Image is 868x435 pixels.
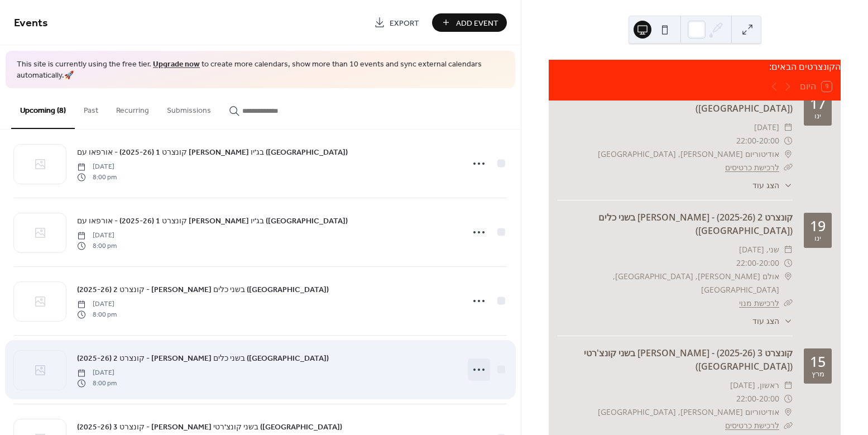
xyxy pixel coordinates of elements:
[784,243,793,256] div: ​
[366,13,428,32] a: Export
[730,379,779,392] span: ראשון, [DATE]
[759,392,779,405] span: 20:00
[77,214,348,227] a: קונצרט 1 (2025-26) - אורפאו עם [PERSON_NAME] בג'יו ([GEOGRAPHIC_DATA])
[598,147,779,161] span: אודיטוריום [PERSON_NAME], [GEOGRAPHIC_DATA]
[77,309,117,319] span: 8:00 pm
[810,219,826,233] div: 19
[784,147,793,161] div: ​
[598,211,793,237] a: קונצרט 2 (2025-26) - [PERSON_NAME] בשני כלים ([GEOGRAPHIC_DATA])
[153,57,200,72] a: Upgrade now
[752,179,779,191] span: הצג עוד
[432,13,507,32] button: Add Event
[77,147,348,159] span: קונצרט 1 (2025-26) - אורפאו עם [PERSON_NAME] בג'יו ([GEOGRAPHIC_DATA])
[784,419,793,432] div: ​
[812,371,824,378] div: מרץ
[784,392,793,405] div: ​
[77,241,117,251] span: 8:00 pm
[810,97,826,111] div: 17
[784,270,793,283] div: ​
[756,134,759,147] span: -
[549,60,841,73] div: הקונצרטים הבאים:
[158,88,220,128] button: Submissions
[784,405,793,419] div: ​
[784,134,793,147] div: ​
[810,355,826,369] div: 15
[390,17,419,29] span: Export
[77,378,117,388] span: 8:00 pm
[77,172,117,182] span: 8:00 pm
[725,162,779,173] a: לרכישת כרטיסים
[756,392,759,405] span: -
[107,88,158,128] button: Recurring
[11,88,75,129] button: Upcoming (8)
[558,270,779,297] span: אולם [PERSON_NAME], [GEOGRAPHIC_DATA], [GEOGRAPHIC_DATA]
[739,243,779,256] span: שני, [DATE]
[14,12,48,34] span: Events
[784,161,793,174] div: ​
[736,392,756,405] span: 22:00
[584,347,793,372] a: קונצרט 3 (2025-26) - [PERSON_NAME] בשני קונצ'רטי ([GEOGRAPHIC_DATA])
[725,420,779,431] a: לרכישת כרטיסים
[77,299,117,309] span: [DATE]
[754,121,779,134] span: [DATE]
[17,59,504,81] span: This site is currently using the free tier. to create more calendars, show more than 10 events an...
[77,146,348,159] a: קונצרט 1 (2025-26) - אורפאו עם [PERSON_NAME] בג'יו ([GEOGRAPHIC_DATA])
[598,89,793,114] a: קונצרט 2 (2025-26) - [PERSON_NAME] בשני כלים ([GEOGRAPHIC_DATA])
[77,231,117,241] span: [DATE]
[752,179,793,191] button: ​הצג עוד
[784,256,793,270] div: ​
[759,256,779,270] span: 20:00
[784,379,793,392] div: ​
[814,113,821,120] div: ינו
[77,283,329,296] a: קונצרט 2 (2025-26) - [PERSON_NAME] בשני כלים ([GEOGRAPHIC_DATA])
[77,368,117,378] span: [DATE]
[77,352,329,365] a: קונצרט 2 (2025-26) - [PERSON_NAME] בשני כלים ([GEOGRAPHIC_DATA])
[77,216,348,227] span: קונצרט 1 (2025-26) - אורפאו עם [PERSON_NAME] בג'יו ([GEOGRAPHIC_DATA])
[736,256,756,270] span: 22:00
[752,315,779,327] span: הצג עוד
[759,134,779,147] span: 20:00
[784,297,793,310] div: ​
[736,134,756,147] span: 22:00
[598,405,779,419] span: אודיטוריום [PERSON_NAME], [GEOGRAPHIC_DATA]
[77,353,329,365] span: קונצרט 2 (2025-26) - [PERSON_NAME] בשני כלים ([GEOGRAPHIC_DATA])
[739,298,779,308] a: לרכישת מנוי
[756,256,759,270] span: -
[784,121,793,134] div: ​
[77,284,329,296] span: קונצרט 2 (2025-26) - [PERSON_NAME] בשני כלים ([GEOGRAPHIC_DATA])
[784,179,793,191] div: ​
[814,235,821,242] div: ינו
[75,88,107,128] button: Past
[77,422,342,433] span: קונצרט 3 (2025-26) - [PERSON_NAME] בשני קונצ'רטי ([GEOGRAPHIC_DATA])
[752,315,793,327] button: ​הצג עוד
[784,315,793,327] div: ​
[456,17,498,29] span: Add Event
[77,162,117,172] span: [DATE]
[77,420,342,433] a: קונצרט 3 (2025-26) - [PERSON_NAME] בשני קונצ'רטי ([GEOGRAPHIC_DATA])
